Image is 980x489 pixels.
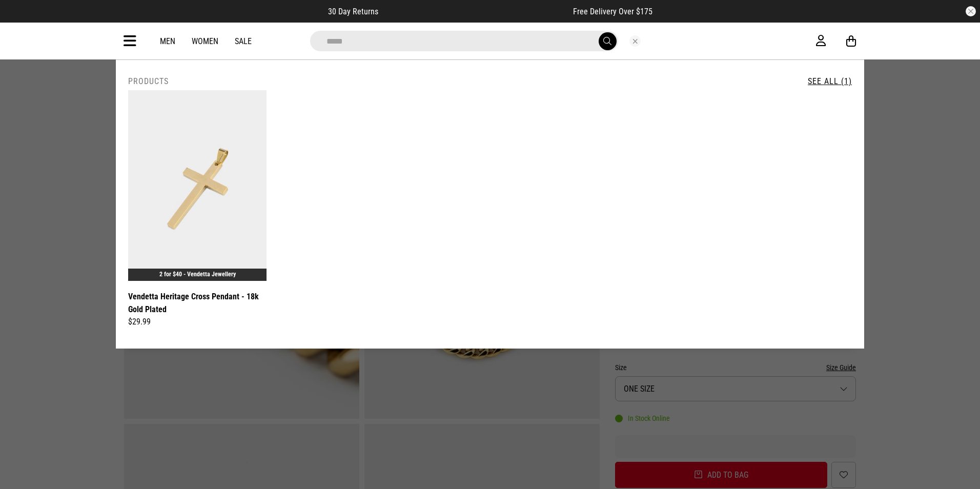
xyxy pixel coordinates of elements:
[573,7,652,16] span: Free Delivery Over $175
[8,4,39,35] button: Open LiveChat chat widget
[128,76,169,86] h2: Products
[159,271,236,278] a: 2 for $40 - Vendetta Jewellery
[192,36,218,46] a: Women
[160,36,175,46] a: Men
[399,6,553,16] iframe: Customer reviews powered by Trustpilot
[128,90,267,281] img: Vendetta Heritage Cross Pendant - 18k Gold Plated in Gold
[128,316,267,328] div: $29.99
[328,7,378,16] span: 30 Day Returns
[128,290,267,316] a: Vendetta Heritage Cross Pendant - 18k Gold Plated
[808,76,852,86] a: See All (1)
[629,35,641,47] button: Close search
[235,36,252,46] a: Sale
